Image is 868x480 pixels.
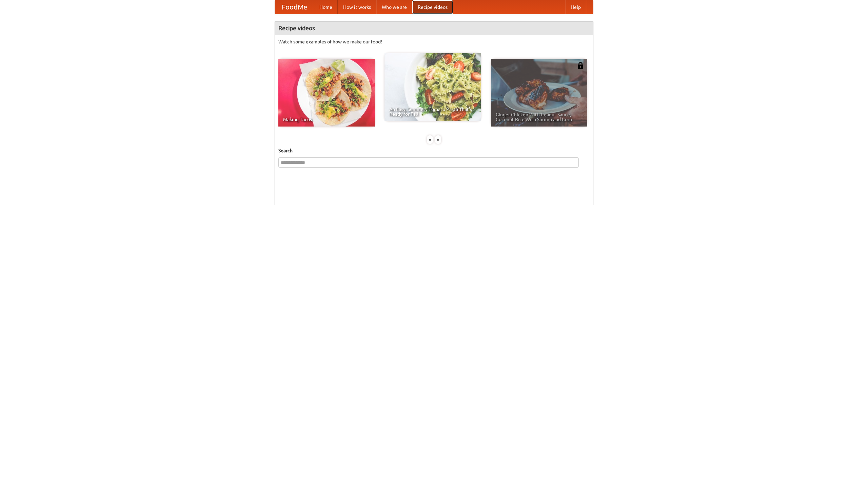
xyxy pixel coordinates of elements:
a: Who we are [376,0,412,14]
a: Recipe videos [412,0,453,14]
p: Watch some examples of how we make our food! [278,38,590,45]
img: 483408.png [577,62,584,69]
span: Making Tacos [283,117,370,122]
div: » [435,135,441,144]
div: « [427,135,433,144]
span: An Easy, Summery Tomato Pasta That's Ready for Fall [389,107,476,116]
a: How it works [338,0,376,14]
a: FoodMe [275,0,314,14]
h5: Search [278,147,590,154]
h4: Recipe videos [275,21,593,35]
a: Making Tacos [278,59,375,127]
a: Home [314,0,338,14]
a: An Easy, Summery Tomato Pasta That's Ready for Fall [384,53,481,121]
a: Help [565,0,586,14]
